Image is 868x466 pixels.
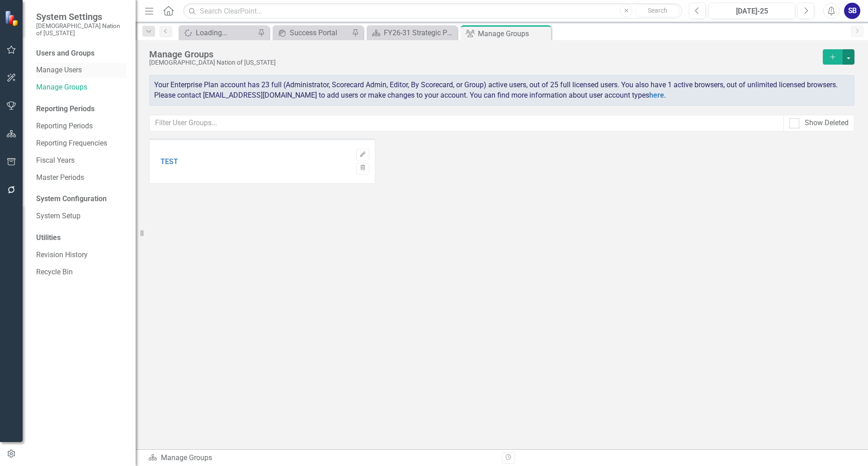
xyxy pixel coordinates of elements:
[290,27,349,38] div: Success Portal
[36,173,127,183] a: Master Periods
[36,48,127,59] div: Users and Groups
[148,453,495,463] div: Manage Groups
[708,3,795,19] button: [DATE]-25
[36,250,127,260] a: Revision History
[183,3,682,19] input: Search ClearPoint...
[149,49,818,59] div: Manage Groups
[36,121,127,132] a: Reporting Periods
[478,28,549,39] div: Manage Groups
[369,27,455,38] a: FY26-31 Strategic Plan
[712,6,792,17] div: [DATE]-25
[36,104,127,114] div: Reporting Periods
[160,158,178,166] a: TEST
[196,27,255,38] div: Loading...
[805,118,849,128] div: Show Deleted
[36,233,127,243] div: Utilities
[36,82,127,93] a: Manage Groups
[36,22,127,37] small: [DEMOGRAPHIC_DATA] Nation of [US_STATE]
[36,155,127,166] a: Fiscal Years
[149,59,818,66] div: [DEMOGRAPHIC_DATA] Nation of [US_STATE]
[149,115,784,132] input: Filter User Groups...
[36,267,127,278] a: Recycle Bin
[154,80,838,99] span: Your Enterprise Plan account has 23 full (Administrator, Scorecard Admin, Editor, By Scorecard, o...
[36,138,127,149] a: Reporting Frequencies
[648,7,667,14] span: Search
[36,65,127,75] a: Manage Users
[36,11,127,22] span: System Settings
[181,27,255,38] a: Loading...
[36,211,127,221] a: System Setup
[275,27,349,38] a: Success Portal
[36,194,127,204] div: System Configuration
[635,5,680,17] button: Search
[844,3,860,19] button: SB
[384,27,455,38] div: FY26-31 Strategic Plan
[4,9,21,27] img: ClearPoint Strategy
[649,91,664,99] a: here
